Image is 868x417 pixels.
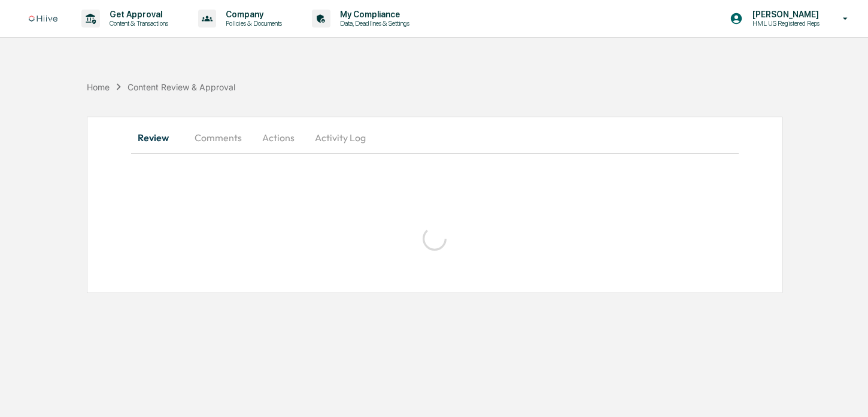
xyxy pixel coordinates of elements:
p: Data, Deadlines & Settings [330,19,415,28]
p: Get Approval [100,10,174,19]
p: Company [216,10,288,19]
div: Home [87,82,110,92]
p: [PERSON_NAME] [743,10,825,19]
button: Review [131,123,185,152]
button: Actions [251,123,305,152]
p: Content & Transactions [100,19,174,28]
p: HML US Registered Reps [743,19,825,28]
div: secondary tabs example [131,123,739,152]
button: Activity Log [305,123,375,152]
img: logo [29,16,57,22]
button: Comments [185,123,251,152]
div: Content Review & Approval [128,82,235,92]
p: Policies & Documents [216,19,288,28]
p: My Compliance [330,10,415,19]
